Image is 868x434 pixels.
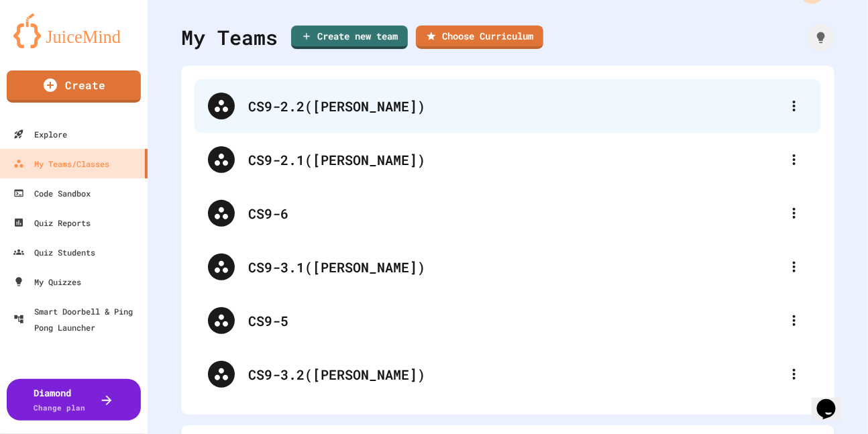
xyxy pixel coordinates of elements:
div: My Teams [181,22,278,52]
div: CS9-3.1([PERSON_NAME]) [248,257,781,277]
div: CS9-5 [248,311,781,331]
div: Explore [13,126,67,142]
div: My Teams/Classes [13,156,109,172]
div: CS9-6 [195,186,821,240]
a: Create [7,70,141,103]
button: DiamondChange plan [7,379,141,421]
div: CS9-5 [195,294,821,347]
div: My Quizzes [13,274,81,290]
div: Diamond [34,386,86,414]
div: CS9-3.1([PERSON_NAME]) [195,240,821,294]
div: Quiz Students [13,244,95,260]
div: CS9-2.1([PERSON_NAME]) [248,150,781,170]
div: CS9-6 [248,203,781,223]
span: Change plan [34,402,86,413]
div: Code Sandbox [13,185,91,201]
div: CS9-2.1([PERSON_NAME]) [195,133,821,186]
div: CS9-3.2([PERSON_NAME]) [248,364,781,384]
img: logo-orange.svg [13,13,134,48]
div: Smart Doorbell & Ping Pong Launcher [13,303,142,335]
iframe: chat widget [812,380,855,421]
a: Choose Curriculum [416,25,543,49]
div: CS9-3.2([PERSON_NAME]) [195,347,821,401]
div: CS9-2.2([PERSON_NAME]) [248,96,781,116]
a: Create new team [291,25,408,49]
div: Quiz Reports [13,215,91,231]
div: How it works [808,24,834,51]
div: CS9-2.2([PERSON_NAME]) [195,79,821,133]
